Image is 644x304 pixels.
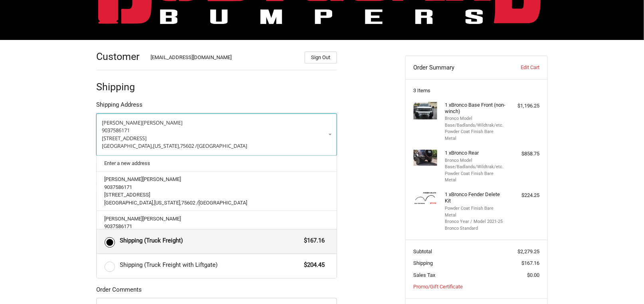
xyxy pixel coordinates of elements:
span: Shipping (Truck Freight) [120,236,301,245]
span: $167.16 [300,236,325,245]
span: [STREET_ADDRESS] [105,192,151,198]
div: $858.75 [508,150,540,158]
li: Powder Coat Finish Bare Metal [445,129,506,142]
li: Bronco Year / Model 2021-25 Bronco Standard [445,219,506,232]
li: Powder Coat Finish Bare Metal [445,205,506,219]
button: Sign Out [305,52,337,64]
span: [PERSON_NAME] [143,176,181,182]
legend: Shipping Address [96,100,143,113]
h4: 1 x Bronco Fender Delete Kit [445,191,506,205]
h4: 1 x Bronco Rear [445,150,506,156]
h4: 1 x Bronco Base Front (non-winch) [445,102,506,115]
span: [GEOGRAPHIC_DATA] [199,200,248,206]
span: 75602 / [182,200,199,206]
span: [GEOGRAPHIC_DATA], [105,200,155,206]
a: Promo/Gift Certificate [414,284,463,290]
span: [PERSON_NAME] [142,119,182,126]
div: $224.25 [508,191,540,199]
h2: Customer [96,50,143,63]
h2: Shipping [96,81,143,93]
span: 75602 / [180,142,197,149]
span: $167.16 [522,260,540,266]
li: Powder Coat Finish Bare Metal [445,171,506,184]
a: [PERSON_NAME][PERSON_NAME]9037586171[STREET_ADDRESS][GEOGRAPHIC_DATA],[US_STATE],75602 /[GEOGRAPH... [101,211,333,250]
div: $1,196.25 [508,102,540,110]
a: Enter or select a different address [96,113,337,156]
li: Bronco Model Base/Badlands/Wildtrak/etc. [445,157,506,171]
span: [US_STATE], [153,142,180,149]
a: Enter a new address [101,156,333,171]
span: 9037586171 [102,127,130,134]
h3: 3 Items [414,87,540,94]
li: Bronco Model Base/Badlands/Wildtrak/etc. [445,115,506,129]
a: [PERSON_NAME][PERSON_NAME]9037586171[STREET_ADDRESS][GEOGRAPHIC_DATA],[US_STATE],75602 /[GEOGRAPH... [101,172,333,211]
span: Shipping (Truck Freight with Liftgate) [120,260,301,270]
span: $204.45 [300,260,325,270]
span: [GEOGRAPHIC_DATA] [197,142,247,149]
span: 9037586171 [105,223,133,229]
span: [PERSON_NAME] [105,176,143,182]
h3: Order Summary [414,64,500,72]
span: [PERSON_NAME] [102,119,142,126]
span: $2,279.25 [518,248,540,254]
span: $0.00 [527,272,540,278]
span: Sales Tax [414,272,436,278]
span: [PERSON_NAME] [105,216,143,222]
span: Subtotal [414,248,432,254]
span: [GEOGRAPHIC_DATA], [102,142,153,149]
span: [PERSON_NAME] [143,216,181,222]
div: [EMAIL_ADDRESS][DOMAIN_NAME] [151,54,297,64]
span: 9037586171 [105,184,133,190]
legend: Order Comments [96,285,142,298]
a: Edit Cart [500,64,539,72]
iframe: Chat Widget [604,266,644,304]
span: [STREET_ADDRESS] [102,135,147,142]
span: [US_STATE], [155,200,182,206]
span: Shipping [414,260,433,266]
